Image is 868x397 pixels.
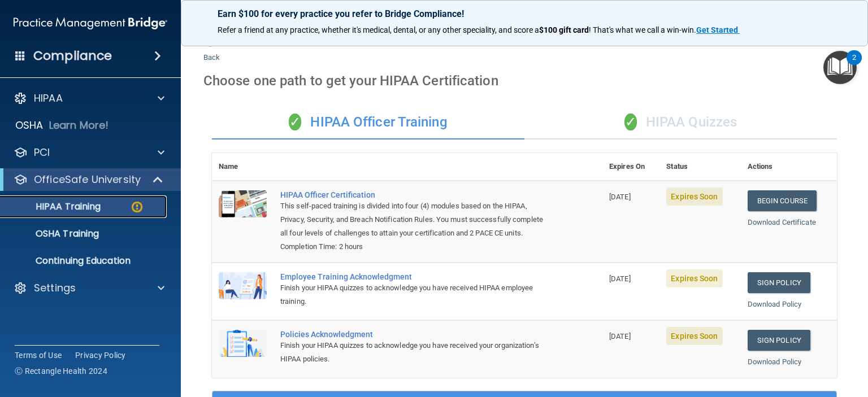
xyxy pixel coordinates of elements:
span: [DATE] [609,274,631,283]
div: Policies Acknowledgment [280,330,546,339]
strong: Get Started [696,25,738,34]
a: HIPAA [14,91,164,105]
span: Expires Soon [666,269,722,287]
p: OfficeSafe University [34,173,141,186]
div: Finish your HIPAA quizzes to acknowledge you have received HIPAA employee training. [280,281,546,308]
p: Continuing Education [7,255,162,267]
div: HIPAA Officer Training [212,106,524,139]
a: PCI [14,146,164,159]
p: Settings [34,281,76,295]
span: [DATE] [609,332,631,341]
a: Download Policy [748,300,802,308]
div: 2 [852,58,856,72]
span: [DATE] [609,193,631,201]
div: This self-paced training is divided into four (4) modules based on the HIPAA, Privacy, Security, ... [280,199,546,240]
p: Earn $100 for every practice you refer to Bridge Compliance! [218,8,831,19]
th: Actions [741,153,837,181]
strong: $100 gift card [539,25,589,34]
a: Download Certificate [748,218,816,226]
p: HIPAA [34,91,63,105]
span: ✓ [289,114,301,130]
img: warning-circle.0cc9ac19.png [130,200,144,214]
a: Sign Policy [748,272,810,293]
p: OSHA [15,119,44,132]
p: PCI [34,146,50,159]
span: ! That's what we call a win-win. [589,25,696,34]
span: Refer a friend at any practice, whether it's medical, dental, or any other speciality, and score a [218,25,539,34]
a: Terms of Use [15,350,62,361]
div: Finish your HIPAA quizzes to acknowledge you have received your organization’s HIPAA policies. [280,339,546,366]
a: Settings [14,281,164,295]
th: Expires On [602,153,659,181]
p: HIPAA Training [7,201,101,212]
p: OSHA Training [7,228,99,239]
img: PMB logo [14,12,167,34]
a: OfficeSafe University [14,173,164,186]
a: Get Started [696,25,740,34]
a: Privacy Policy [75,350,126,361]
a: Download Policy [748,357,802,366]
h4: Compliance [33,48,112,64]
a: Begin Course [748,190,817,211]
th: Status [659,153,740,181]
button: Open Resource Center, 2 new notifications [823,51,857,84]
span: Ⓒ Rectangle Health 2024 [15,365,107,377]
th: Name [212,153,274,181]
div: Employee Training Acknowledgment [280,272,546,281]
a: Back [203,40,220,62]
span: Expires Soon [666,187,722,206]
div: HIPAA Quizzes [524,106,837,139]
span: ✓ [624,114,637,130]
a: HIPAA Officer Certification [280,190,546,199]
p: Learn More! [49,119,109,132]
a: Sign Policy [748,330,810,351]
div: Completion Time: 2 hours [280,240,546,254]
div: Choose one path to get your HIPAA Certification [203,64,845,97]
span: Expires Soon [666,327,722,345]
